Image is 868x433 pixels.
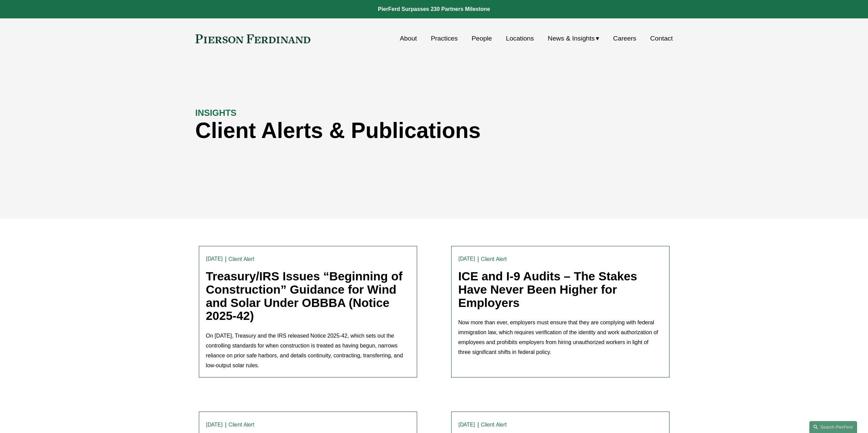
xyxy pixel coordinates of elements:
a: ICE and I-9 Audits – The Stakes Have Never Been Higher for Employers [458,269,637,309]
a: Search this site [809,421,857,433]
time: [DATE] [458,422,475,428]
time: [DATE] [458,256,475,262]
time: [DATE] [206,422,223,428]
a: People [472,32,492,45]
a: Locations [506,32,534,45]
a: Client Alert [481,421,507,428]
p: On [DATE], Treasury and the IRS released Notice 2025-42, which sets out the controlling standards... [206,331,410,370]
p: Now more than ever, employers must ensure that they are complying with federal immigration law, w... [458,318,662,357]
h1: Client Alerts & Publications [195,118,554,143]
strong: INSIGHTS [195,108,237,118]
a: folder dropdown [548,32,599,45]
a: Careers [613,32,636,45]
a: Contact [650,32,673,45]
a: About [400,32,417,45]
a: Client Alert [481,256,507,262]
a: Treasury/IRS Issues “Beginning of Construction” Guidance for Wind and Solar Under OBBBA (Notice 2... [206,269,403,322]
a: Client Alert [229,256,254,262]
a: Client Alert [229,421,254,428]
span: News & Insights [548,33,595,45]
a: Practices [431,32,458,45]
time: [DATE] [206,256,223,262]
